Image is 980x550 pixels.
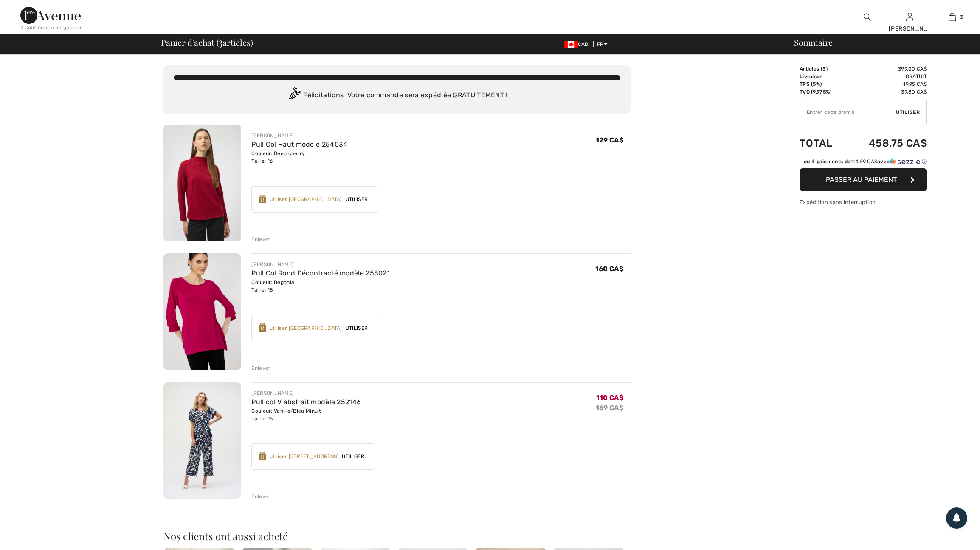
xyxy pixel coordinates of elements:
img: Pull Col Haut modèle 254034 [163,125,241,241]
a: 3 [931,12,973,22]
img: Pull col V abstrait modèle 252146 [163,382,241,499]
div: ou 4 paiements de avec [804,158,927,165]
div: Expédition sans interruption [800,198,927,206]
td: Gratuit [845,73,927,80]
span: FR [597,41,608,47]
td: 399.00 CA$ [845,65,927,73]
span: 110 CA$ [596,394,624,402]
span: 3 [960,13,963,21]
div: utiliser [STREET_ADDRESS] [270,453,339,460]
a: Pull Col Haut modèle 254034 [251,140,347,148]
span: 3 [219,36,222,47]
img: recherche [864,12,871,22]
div: Couleur: Begonia Taille: 18 [251,278,390,294]
img: Reward-Logo.svg [259,195,266,203]
a: Se connecter [906,13,913,21]
td: 458.75 CA$ [845,129,927,158]
td: 19.95 CA$ [845,80,927,88]
img: Canadian Dollar [564,41,578,48]
div: [PERSON_NAME] [251,389,361,397]
div: [PERSON_NAME] [889,24,930,33]
img: Sezzle [890,158,920,165]
div: utiliser [GEOGRAPHIC_DATA] [270,324,342,332]
a: Pull Col Rond Décontracté modèle 253021 [251,269,390,277]
span: Utiliser [342,196,371,203]
img: Mes infos [906,12,913,22]
div: ou 4 paiements de114.69 CA$avecSezzle Cliquez pour en savoir plus sur Sezzle [800,158,927,168]
td: Total [800,129,845,158]
span: Utiliser [338,453,367,460]
button: Passer au paiement [800,168,927,191]
s: 169 CA$ [596,404,624,412]
img: Mon panier [949,12,956,22]
span: Utiliser [342,324,371,332]
div: < Continuer à magasiner [20,24,82,31]
div: utiliser [GEOGRAPHIC_DATA] [270,196,342,203]
img: Reward-Logo.svg [259,452,266,460]
td: Articles ( ) [800,65,845,73]
div: Couleur: Vanille/Bleu Minuit Taille: 16 [251,407,361,422]
div: [PERSON_NAME] [251,261,390,268]
img: Reward-Logo.svg [259,323,266,332]
div: Couleur: Deep cherry Taille: 16 [251,150,347,165]
span: 160 CA$ [595,265,624,273]
h2: Nos clients ont aussi acheté [163,531,631,541]
img: 1ère Avenue [20,7,81,24]
div: Enlever [251,235,270,243]
div: Enlever [251,364,270,372]
input: Code promo [800,99,896,125]
img: Pull Col Rond Décontracté modèle 253021 [163,253,241,370]
div: Félicitations ! Votre commande sera expédiée GRATUITEMENT ! [174,87,620,104]
div: Enlever [251,493,270,500]
span: CAD [564,41,592,47]
span: Passer au paiement [826,176,897,184]
td: 39.80 CA$ [845,88,927,96]
span: 114.69 CA$ [850,159,877,164]
div: Sommaire [784,38,975,47]
span: Panier d'achat ( articles) [161,38,253,47]
span: Utiliser [896,108,920,116]
td: Livraison [800,73,845,80]
img: Congratulation2.svg [286,87,303,104]
div: [PERSON_NAME] [251,132,347,139]
td: TVQ (9.975%) [800,88,845,96]
span: 3 [822,66,826,72]
a: Pull col V abstrait modèle 252146 [251,398,361,406]
span: 129 CA$ [596,136,624,144]
td: TPS (5%) [800,80,845,88]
